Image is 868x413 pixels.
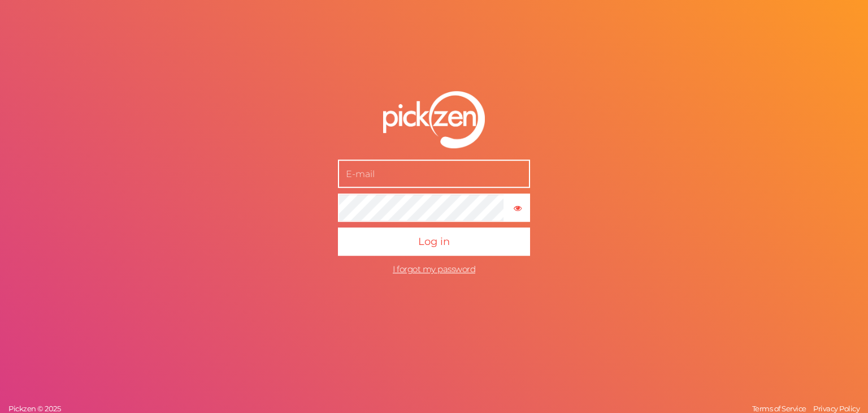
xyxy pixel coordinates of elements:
[418,236,450,248] span: Log in
[749,404,809,413] a: Terms of Service
[383,91,485,149] img: pz-logo-white.png
[338,160,530,188] input: E-mail
[813,404,860,413] span: Privacy Policy
[6,404,63,413] a: Pickzen © 2025
[810,404,862,413] a: Privacy Policy
[393,264,475,275] a: I forgot my password
[752,404,806,413] span: Terms of Service
[338,228,530,256] button: Log in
